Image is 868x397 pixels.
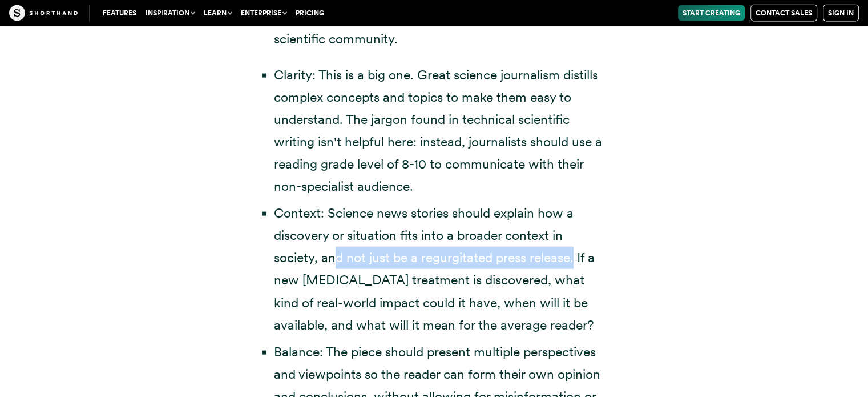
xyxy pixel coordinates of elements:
[274,64,605,198] li: Clarity: This is a big one. Great science journalism distills complex concepts and topics to make...
[274,202,605,336] li: Context: Science news stories should explain how a discovery or situation fits into a broader con...
[141,5,199,21] button: Inspiration
[9,5,78,21] img: The Craft
[199,5,236,21] button: Learn
[236,5,291,21] button: Enterprise
[750,5,817,22] a: Contact Sales
[291,5,329,21] a: Pricing
[823,5,859,22] a: Sign in
[98,5,141,21] a: Features
[678,5,745,21] a: Start Creating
